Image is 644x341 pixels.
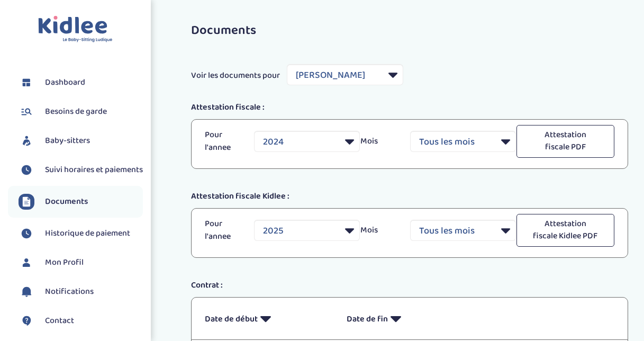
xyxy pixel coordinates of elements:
a: Documents [19,194,143,210]
span: Mon Profil [45,256,84,269]
img: dashboard.svg [19,75,34,91]
span: Voir les documents pour [191,69,280,82]
button: Attestation fiscale PDF [516,125,614,158]
span: Documents [45,195,88,208]
div: Attestation fiscale Kidlee : [183,190,636,203]
img: suivihoraire.svg [19,162,34,178]
span: Baby-sitters [45,134,90,147]
img: babysitters.svg [19,133,34,149]
a: Besoins de garde [19,104,143,120]
span: Notifications [45,285,94,298]
img: logo.svg [38,16,113,43]
p: Date de début [205,306,331,331]
img: documents.svg [19,194,34,210]
img: suivihoraire.svg [19,226,34,241]
p: Pour l'annee [205,129,238,154]
p: Pour l'annee [205,218,238,243]
a: Contact [19,313,143,329]
a: Notifications [19,284,143,300]
button: Attestation fiscale Kidlee PDF [516,214,614,247]
span: Dashboard [45,76,85,89]
h3: Documents [191,24,628,38]
span: Besoins de garde [45,105,107,118]
a: Baby-sitters [19,133,143,149]
img: profil.svg [19,255,34,271]
img: contact.svg [19,313,34,329]
span: Contact [45,315,74,327]
img: notification.svg [19,284,34,300]
div: Contrat : [183,279,636,292]
span: Suivi horaires et paiements [45,164,143,176]
a: Historique de paiement [19,226,143,241]
a: Dashboard [19,75,143,91]
span: Historique de paiement [45,227,130,240]
p: Mois [360,224,394,237]
a: Mon Profil [19,255,143,271]
p: Date de fin [347,306,473,331]
a: Attestation fiscale Kidlee PDF [516,224,614,236]
p: Mois [360,135,394,148]
div: Attestation fiscale : [183,101,636,114]
a: Attestation fiscale PDF [516,135,614,147]
a: Suivi horaires et paiements [19,162,143,178]
img: besoin.svg [19,104,34,120]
